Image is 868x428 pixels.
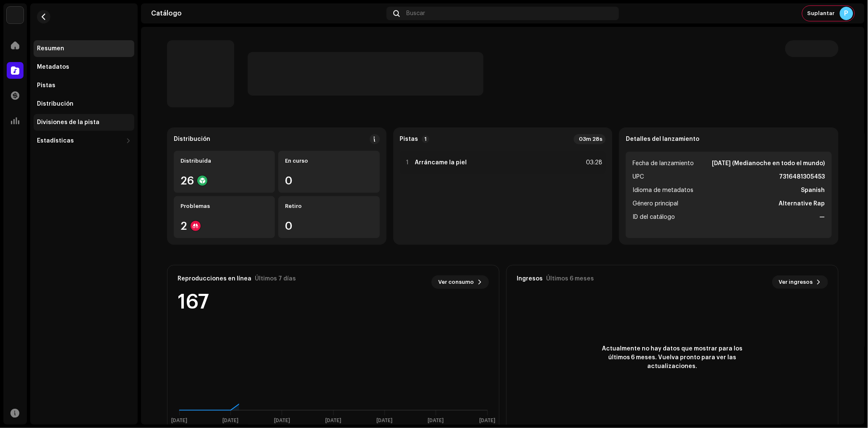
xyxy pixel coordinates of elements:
p-badge: 1 [422,135,429,143]
div: Distribuída [180,158,268,164]
strong: Detalles del lanzamiento [626,136,699,143]
div: Reproducciones en línea [178,275,251,282]
div: Pistas [37,82,55,89]
re-m-nav-item: Pistas [34,77,134,94]
text: [DATE] [325,418,341,423]
div: Últimos 7 días [255,275,296,282]
re-m-nav-item: Resumen [34,40,134,57]
button: Ver consumo [431,275,489,289]
span: UPC [633,172,644,182]
strong: Alternative Rap [779,199,825,209]
div: P [840,7,853,20]
div: Estadísticas [37,137,74,144]
div: Catálogo [151,10,383,17]
re-m-nav-item: Metadatos [34,59,134,75]
span: Género principal [633,199,678,209]
text: [DATE] [376,418,392,423]
re-m-nav-item: Distribución [34,96,134,112]
text: [DATE] [428,418,444,423]
re-m-nav-dropdown: Estadísticas [34,132,134,149]
div: 03m 28s [574,134,606,144]
strong: Arráncame la piel [415,159,467,166]
div: Metadatos [37,64,69,70]
span: Actualmente no hay datos que mostrar para los últimos 6 meses. Vuelva pronto para ver las actuali... [597,345,748,371]
img: 297a105e-aa6c-4183-9ff4-27133c00f2e2 [7,7,24,23]
span: ID del catálogo [633,212,675,222]
span: Idioma de metadatos [633,185,693,195]
span: Ver consumo [438,274,474,291]
strong: 7316481305453 [779,172,825,182]
span: Ver ingresos [779,274,813,291]
text: [DATE] [274,418,290,423]
span: Fecha de lanzamiento [633,158,694,169]
text: [DATE] [171,418,187,423]
re-m-nav-item: Divisiones de la pista [34,114,134,131]
span: Suplantar [808,10,835,17]
div: Retiro [285,203,373,210]
button: Ver ingresos [772,275,828,289]
strong: Spanish [801,185,825,195]
div: Ingresos [517,275,543,282]
div: Distribución [37,101,73,107]
div: Divisiones de la pista [37,119,99,126]
strong: Pistas [400,136,418,143]
strong: [DATE] (Medianoche en todo el mundo) [712,158,825,169]
strong: — [820,212,825,222]
div: Problemas [180,203,268,210]
span: Buscar [406,10,425,17]
div: Últimos 6 meses [546,275,594,282]
text: [DATE] [222,418,238,423]
text: [DATE] [479,418,495,423]
div: Distribución [174,136,210,143]
div: 03:28 [584,158,602,168]
div: En curso [285,158,373,164]
div: Resumen [37,45,64,52]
